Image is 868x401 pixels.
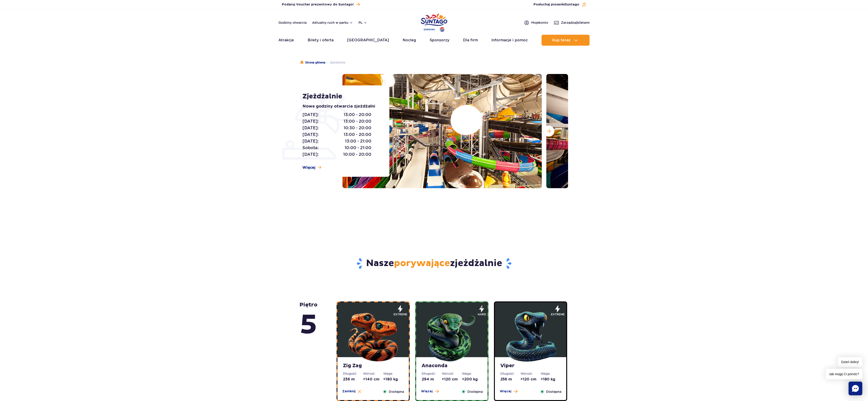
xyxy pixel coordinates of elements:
[302,165,315,170] span: Więcej
[302,145,319,151] span: Sobota:
[552,38,570,42] span: Kup teraz
[302,138,319,144] span: [DATE]:
[826,369,862,379] span: Jak mogę Ci pomóc?
[462,371,482,376] dt: Waga:
[342,389,361,394] button: Zamknij
[343,371,363,376] dt: Długość:
[500,371,520,376] dt: Długość:
[546,389,561,394] span: Dostępna
[343,363,403,369] strong: Zig Zag
[282,2,354,7] span: Podaruj Voucher prezentowy do Suntago!
[565,3,579,6] span: Suntago
[343,151,371,158] span: 10:00 - 20:00
[302,125,319,131] span: [DATE]:
[422,377,442,382] dd: 294 m
[422,363,482,369] strong: Anaconda
[442,371,462,376] dt: Wzrost:
[359,20,367,25] button: pl
[278,20,307,25] a: Godziny otwarcia
[500,389,511,394] span: Więcej
[403,35,416,46] a: Nocleg
[344,111,371,118] span: 13:00 - 20:00
[534,2,579,7] span: Posłuchaj piosenki
[838,357,862,367] span: Dzień dobry!
[467,389,483,394] span: Dostępna
[442,377,462,382] dd: >120 cm
[302,151,319,158] span: [DATE]:
[325,60,345,65] li: Zjeżdżalnie
[430,35,449,46] a: Sponsorzy
[312,21,353,24] button: Aktualny ruch w parku
[500,363,561,369] strong: Viper
[344,131,371,138] span: 13:00 - 20:00
[500,389,518,394] button: Więcej
[541,377,561,382] dd: <180 kg
[554,20,590,25] a: Zarządzajbiletami
[383,371,403,376] dt: Waga:
[346,308,401,363] img: 683e9d18e24cb188547945.png
[542,35,590,46] button: Kup teraz
[551,312,565,317] span: extreme
[302,131,319,138] span: [DATE]:
[543,126,554,137] button: Następny slajd
[302,111,319,118] span: [DATE]:
[478,312,486,317] span: hard
[345,138,371,144] span: 13:00 - 21:00
[531,20,548,25] span: Moje konto
[561,20,590,25] span: Zarządzaj biletami
[345,145,371,151] span: 10:00 - 21:00
[394,312,407,317] span: extreme
[520,371,541,376] dt: Wzrost:
[344,125,371,131] span: 10:30 - 20:00
[849,382,862,395] div: Chat
[503,308,558,363] img: 683e9da1f380d703171350.png
[302,165,321,170] a: Więcej
[520,377,541,382] dd: >120 cm
[462,377,482,382] dd: <200 kg
[524,20,548,25] a: Mojekonto
[278,35,294,46] a: Atrakcje
[389,389,404,394] span: Dostępna
[422,371,442,376] dt: Długość:
[424,308,479,363] img: 683e9d7f6dccb324111516.png
[302,92,379,100] h1: Zjeżdżalnie
[308,35,334,46] a: Bilety i oferta
[421,11,447,32] a: Park of Poland
[500,377,520,382] dd: 256 m
[299,301,318,342] strong: piętro
[347,35,389,46] a: [GEOGRAPHIC_DATA]
[363,371,383,376] dt: Wzrost:
[394,258,450,269] span: porywające
[383,377,403,382] dd: <180 kg
[344,118,371,124] span: 13:00 - 20:00
[302,103,379,110] p: Nowe godziny otwarcia zjeżdżalni
[302,118,319,124] span: [DATE]:
[534,2,586,7] button: Posłuchaj piosenkiSuntago
[343,377,363,382] dd: 236 m
[463,35,478,46] a: Dla firm
[300,258,568,269] h2: Nasze zjeżdżalnie
[541,371,561,376] dt: Waga:
[300,60,325,65] a: Strona główna
[282,1,360,8] a: Podaruj Voucher prezentowy do Suntago!
[421,389,439,394] button: Więcej
[491,35,528,46] a: Informacje i pomoc
[299,308,318,342] span: 5
[342,389,356,394] span: Zamknij
[421,389,433,394] span: Więcej
[363,377,383,382] dd: >140 cm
